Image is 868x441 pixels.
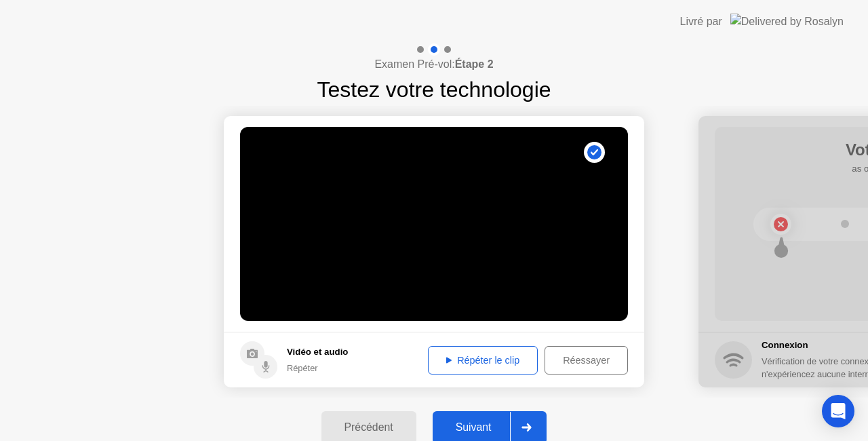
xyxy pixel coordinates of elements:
[433,355,533,366] div: Répéter le clip
[325,421,412,434] div: Précédent
[545,346,628,375] button: Réessayer
[428,346,538,375] button: Répéter le clip
[317,73,551,106] h1: Testez votre technologie
[730,14,844,29] img: Delivered by Rosalyn
[822,395,854,427] div: Open Intercom Messenger
[437,421,511,434] div: Suivant
[374,56,493,73] h4: Examen Pré-vol:
[680,14,722,30] div: Livré par
[549,355,623,366] div: Réessayer
[287,362,348,375] div: Répéter
[455,58,494,70] b: Étape 2
[287,345,348,359] h5: Vidéo et audio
